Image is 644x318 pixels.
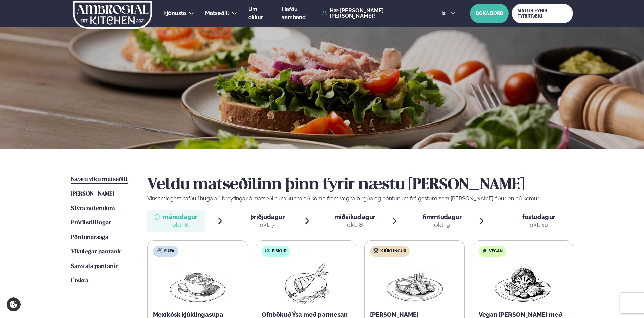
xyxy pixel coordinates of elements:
a: Vikulegar pantanir [71,248,121,256]
img: Soup.png [168,262,227,305]
img: logo [72,1,153,29]
span: Kjúklingur [380,249,406,254]
span: Stýra notendum [71,206,115,211]
a: Pöntunarsaga [71,234,108,242]
span: Samtals pantanir [71,263,118,269]
div: okt. 7 [250,221,285,229]
span: Útskrá [71,278,88,284]
span: föstudagur [522,213,555,220]
span: Fiskur [272,249,287,254]
img: soup.svg [157,248,162,253]
span: miðvikudagur [334,213,375,220]
span: mánudagur [163,213,197,220]
span: Matseðill [205,10,229,16]
span: [PERSON_NAME] [71,191,114,197]
span: þriðjudagur [250,213,285,220]
span: is [441,11,448,16]
div: okt. 10 [522,221,555,229]
a: Stýra notendum [71,205,115,213]
span: fimmtudagur [423,213,462,220]
img: fish.svg [265,248,270,253]
p: Vinsamlegast hafðu í huga að breytingar á matseðlinum kunna að koma fram vegna birgða og pöntunum... [147,195,573,203]
div: okt. 8 [334,221,375,229]
span: Næstu viku matseðill [71,177,128,182]
a: Útskrá [71,277,88,285]
span: Um okkur [248,6,263,21]
img: Vegan.svg [482,248,487,253]
a: Hæ [PERSON_NAME] [PERSON_NAME]! [322,8,426,19]
span: Súpa [164,249,174,254]
span: Þjónusta [163,10,186,16]
a: MATUR FYRIR FYRIRTÆKI [512,4,573,23]
div: okt. 6 [163,221,197,229]
span: Prófílstillingar [71,220,111,226]
a: Matseðill [205,9,229,17]
a: Þjónusta [163,9,186,17]
button: BÓKA BORÐ [470,4,509,23]
img: Fish.png [276,262,336,305]
button: is [436,11,461,16]
a: Næstu viku matseðill [71,176,128,184]
span: Hafðu samband [282,6,306,21]
span: Vegan [489,249,503,254]
a: Samtals pantanir [71,262,118,271]
img: Vegan.png [493,262,553,305]
span: Pöntunarsaga [71,235,108,240]
a: Cookie settings [7,297,21,311]
h2: Veldu matseðilinn þinn fyrir næstu [PERSON_NAME] [147,176,573,195]
img: Chicken-wings-legs.png [385,262,444,305]
span: Vikulegar pantanir [71,249,121,255]
img: chicken.svg [373,248,379,253]
a: Hafðu samband [282,5,318,22]
div: okt. 9 [423,221,462,229]
a: Prófílstillingar [71,219,111,227]
a: [PERSON_NAME] [71,190,114,198]
a: Um okkur [248,5,271,22]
